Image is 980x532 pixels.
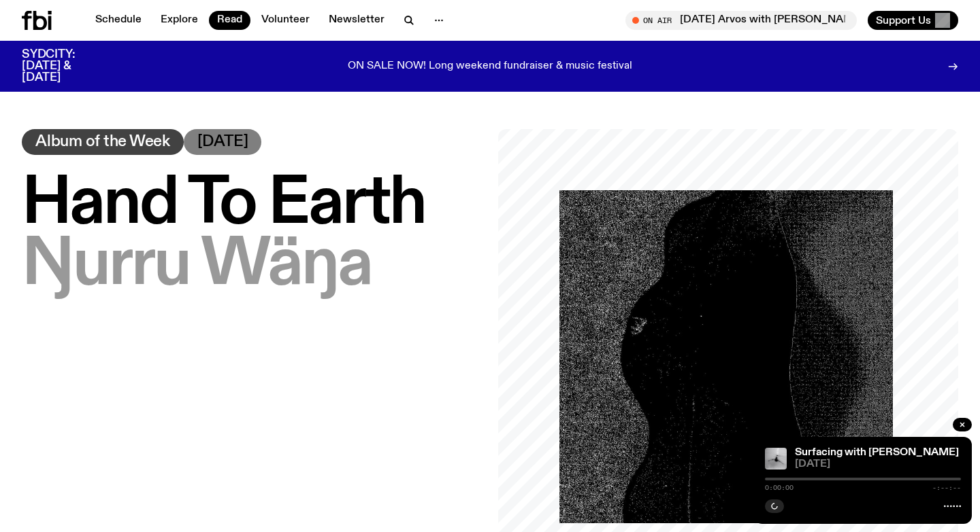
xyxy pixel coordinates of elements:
[152,11,206,30] a: Explore
[209,11,250,30] a: Read
[625,11,857,30] button: On Air[DATE] Arvos with [PERSON_NAME]
[87,11,150,30] a: Schedule
[795,447,959,458] a: Surfacing with [PERSON_NAME]
[22,171,425,238] span: Hand To Earth
[795,459,961,469] span: [DATE]
[559,190,893,523] img: An textured black shape upon a textured gray background
[348,60,632,73] p: ON SALE NOW! Long weekend fundraiser & music festival
[868,11,958,30] button: Support Us
[22,49,109,84] h3: SYDCITY: [DATE] & [DATE]
[253,11,318,30] a: Volunteer
[876,14,931,26] span: Support Us
[35,135,170,149] span: Album of the Week
[197,135,248,149] span: [DATE]
[932,484,961,491] span: -:--:--
[321,11,393,30] a: Newsletter
[765,484,794,491] span: 0:00:00
[22,232,372,300] span: Ŋurru Wäŋa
